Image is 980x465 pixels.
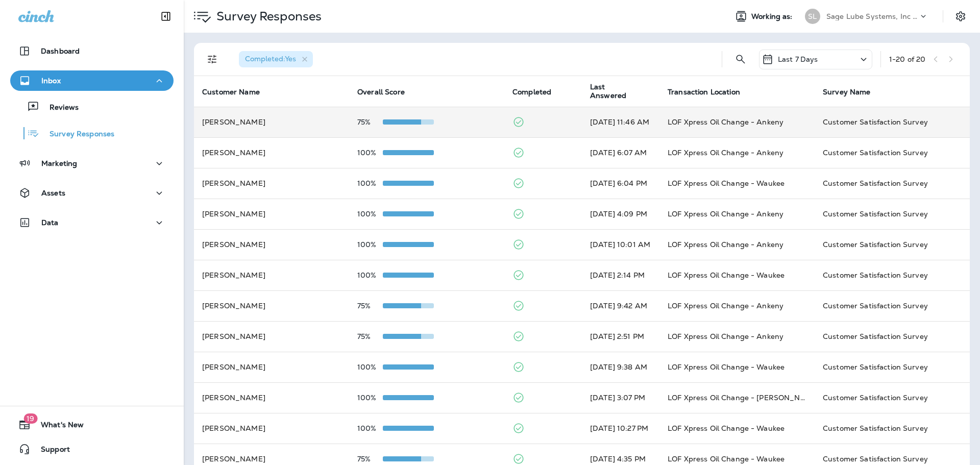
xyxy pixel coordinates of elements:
td: [PERSON_NAME] [194,107,349,137]
td: Customer Satisfaction Survey [815,137,970,168]
div: Completed:Yes [239,51,313,67]
p: 100% [357,210,383,218]
p: Marketing [41,159,77,167]
button: Support [10,439,174,459]
td: [PERSON_NAME] [194,413,349,444]
span: Transaction Location [668,87,753,96]
td: Customer Satisfaction Survey [815,290,970,321]
button: Inbox [10,70,174,91]
p: 100% [357,271,383,279]
p: 100% [357,240,383,249]
span: Overall Score [357,88,405,96]
td: [DATE] 9:42 AM [582,290,659,321]
p: 100% [357,394,383,402]
p: Assets [41,189,65,197]
td: LOF Xpress Oil Change - Ankeny [659,290,815,321]
td: [PERSON_NAME] [194,199,349,229]
span: What's New [31,421,84,433]
td: [DATE] 2:14 PM [582,260,659,290]
button: Marketing [10,153,174,174]
button: Survey Responses [10,123,174,144]
td: [PERSON_NAME] [194,137,349,168]
td: Customer Satisfaction Survey [815,107,970,137]
span: Customer Name [202,88,260,96]
td: [DATE] 4:09 PM [582,199,659,229]
td: [DATE] 6:07 AM [582,137,659,168]
span: Completed [512,88,551,96]
div: 1 - 20 of 20 [889,55,925,63]
button: Assets [10,183,174,203]
td: Customer Satisfaction Survey [815,382,970,413]
button: Reviews [10,96,174,117]
button: Search Survey Responses [730,49,751,69]
td: LOF Xpress Oil Change - Waukee [659,352,815,382]
td: Customer Satisfaction Survey [815,199,970,229]
td: LOF Xpress Oil Change - [PERSON_NAME] [659,382,815,413]
p: Reviews [39,103,79,113]
span: 19 [23,413,37,424]
p: 75% [357,455,383,463]
td: [PERSON_NAME] [194,352,349,382]
p: Dashboard [41,47,80,55]
p: 75% [357,118,383,126]
span: Last Answered [590,83,642,100]
span: Customer Name [202,87,273,96]
p: 75% [357,302,383,310]
td: Customer Satisfaction Survey [815,413,970,444]
td: LOF Xpress Oil Change - Waukee [659,260,815,290]
span: Working as: [751,12,795,21]
td: Customer Satisfaction Survey [815,352,970,382]
p: Last 7 Days [778,55,818,63]
p: 75% [357,332,383,340]
td: [DATE] 9:38 AM [582,352,659,382]
p: 100% [357,363,383,371]
td: [PERSON_NAME] [194,321,349,352]
td: [PERSON_NAME] [194,168,349,199]
td: Customer Satisfaction Survey [815,321,970,352]
td: Customer Satisfaction Survey [815,229,970,260]
td: [DATE] 10:27 PM [582,413,659,444]
span: Completed : Yes [245,54,296,63]
td: LOF Xpress Oil Change - Ankeny [659,229,815,260]
td: LOF Xpress Oil Change - Waukee [659,168,815,199]
span: Last Answered [590,83,655,100]
button: Settings [951,7,970,26]
button: Dashboard [10,41,174,61]
span: Survey Name [823,87,884,96]
button: Collapse Sidebar [152,6,180,27]
span: Transaction Location [668,88,740,96]
div: SL [805,9,820,24]
span: Completed [512,87,565,96]
p: Data [41,218,59,227]
td: [PERSON_NAME] [194,290,349,321]
p: Survey Responses [212,9,322,24]
td: [DATE] 11:46 AM [582,107,659,137]
p: Inbox [41,77,61,85]
p: 100% [357,424,383,432]
button: 19What's New [10,414,174,435]
p: Sage Lube Systems, Inc dba LOF Xpress Oil Change [826,12,918,20]
td: LOF Xpress Oil Change - Ankeny [659,199,815,229]
td: Customer Satisfaction Survey [815,168,970,199]
td: LOF Xpress Oil Change - Ankeny [659,107,815,137]
td: Customer Satisfaction Survey [815,260,970,290]
span: Survey Name [823,88,871,96]
td: [DATE] 2:51 PM [582,321,659,352]
span: Support [31,445,70,457]
span: Overall Score [357,87,418,96]
td: [PERSON_NAME] [194,229,349,260]
td: LOF Xpress Oil Change - Ankeny [659,137,815,168]
td: LOF Xpress Oil Change - Ankeny [659,321,815,352]
p: 100% [357,149,383,157]
td: [PERSON_NAME] [194,382,349,413]
td: [DATE] 10:01 AM [582,229,659,260]
td: [DATE] 3:07 PM [582,382,659,413]
td: [PERSON_NAME] [194,260,349,290]
td: LOF Xpress Oil Change - Waukee [659,413,815,444]
button: Filters [202,49,223,69]
p: 100% [357,179,383,187]
button: Data [10,212,174,233]
td: [DATE] 6:04 PM [582,168,659,199]
p: Survey Responses [39,130,114,139]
